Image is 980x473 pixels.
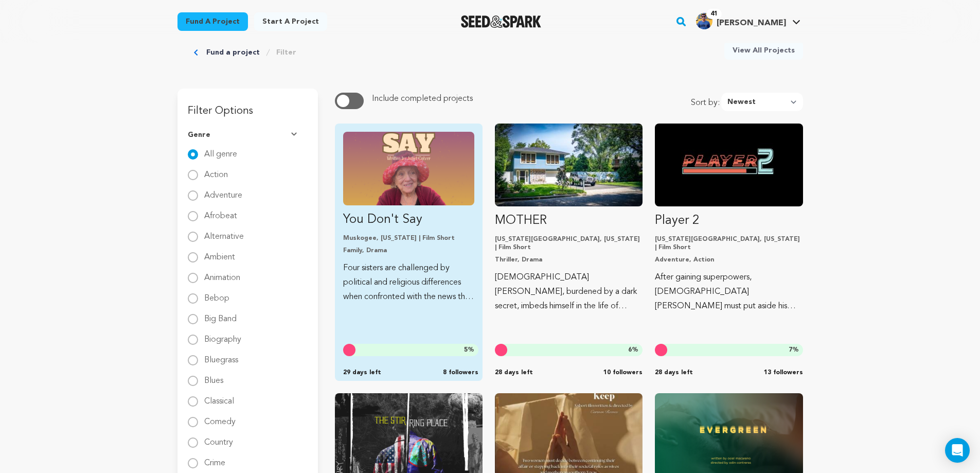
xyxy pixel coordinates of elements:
[495,256,643,264] p: Thriller, Drama
[789,346,799,354] span: %
[204,266,240,282] label: Animation
[464,346,474,354] span: %
[206,47,260,58] a: Fund a project
[655,124,803,313] a: Fund Player 2
[628,346,638,354] span: %
[717,19,786,27] span: [PERSON_NAME]
[204,327,241,344] label: Biography
[495,270,643,313] p: [DEMOGRAPHIC_DATA] [PERSON_NAME], burdened by a dark secret, imbeds himself in the life of [PERSO...
[655,235,803,252] p: [US_STATE][GEOGRAPHIC_DATA], [US_STATE] | Film Short
[691,97,721,111] span: Sort by:
[343,234,474,242] p: Muskogee, [US_STATE] | Film Short
[204,163,228,179] label: Action
[177,12,248,31] a: Fund a project
[603,369,643,377] span: 10 followers
[188,130,210,140] span: Genre
[204,245,235,261] label: Ambient
[276,47,296,58] a: Filter
[724,41,803,60] a: View All Projects
[204,142,237,159] label: All genre
[655,256,803,264] p: Adventure, Action
[291,132,299,137] img: Seed&Spark Arrow Down Icon
[204,224,244,241] label: Alternative
[655,213,803,229] p: Player 2
[343,261,474,304] p: Four sisters are challenged by political and religious differences when confronted with the news ...
[188,121,308,148] button: Genre
[343,247,474,255] p: Family, Drama
[204,348,238,364] label: Bluegrass
[204,204,237,220] label: Afrobeat
[495,369,533,377] span: 28 days left
[696,13,712,29] img: aa3a6eba01ca51bb.jpg
[789,347,792,353] span: 7
[694,11,803,29] a: Brijesh G.'s Profile
[495,235,643,252] p: [US_STATE][GEOGRAPHIC_DATA], [US_STATE] | Film Short
[254,12,327,31] a: Start a project
[204,451,225,467] label: Crime
[343,132,474,304] a: Fund You Don&#039;t Say
[461,15,542,28] a: Seed&Spark Homepage
[343,369,381,377] span: 29 days left
[495,124,643,313] a: Fund MOTHER
[204,307,237,323] label: Big Band
[204,410,236,426] label: Comedy
[194,41,296,64] div: Breadcrumb
[343,212,474,228] p: You Don't Say
[443,369,478,377] span: 8 followers
[204,369,223,385] label: Blues
[945,438,970,463] div: Open Intercom Messenger
[204,389,234,406] label: Classical
[461,15,542,28] img: Seed&Spark Logo Dark Mode
[204,183,242,200] label: Adventure
[694,11,803,32] span: Brijesh G.'s Profile
[495,213,643,229] p: MOTHER
[177,89,318,121] h3: Filter Options
[706,9,722,19] span: 41
[204,286,229,303] label: Bebop
[764,369,803,377] span: 13 followers
[696,13,786,29] div: Brijesh G.'s Profile
[655,369,693,377] span: 28 days left
[204,430,233,447] label: Country
[655,270,803,313] p: After gaining superpowers, [DEMOGRAPHIC_DATA] [PERSON_NAME] must put aside his rivalry with his y...
[628,347,632,353] span: 6
[464,347,468,353] span: 5
[372,95,473,103] span: Include completed projects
